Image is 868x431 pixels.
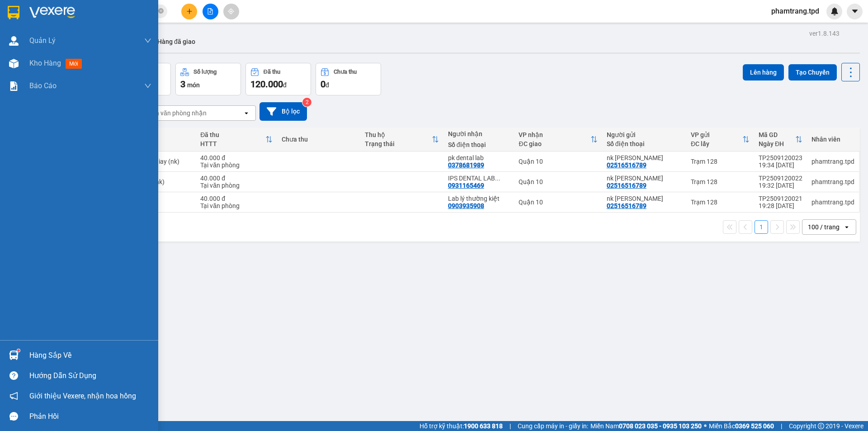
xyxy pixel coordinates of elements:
img: solution-icon [9,81,19,91]
img: logo-vxr [8,6,19,19]
div: Đã thu [264,69,280,75]
div: Trạng thái [365,140,432,147]
div: Hàng sắp về [29,349,151,362]
span: Hỗ trợ kỹ thuật: [420,421,503,431]
div: Người nhận [448,130,510,137]
span: question-circle [9,371,18,380]
span: file-add [207,8,213,14]
button: Hàng đã giao [150,31,203,52]
img: warehouse-icon [9,350,19,360]
span: close-circle [158,7,164,16]
th: Toggle SortBy [686,128,754,152]
div: HTTT [200,140,265,147]
div: Thu hộ [365,131,432,138]
div: 02516516789 [607,161,646,169]
div: 02516516789 [607,182,646,189]
div: phamtrang.tpd [811,178,854,185]
div: Ngày ĐH [759,140,795,147]
th: Toggle SortBy [196,128,277,152]
sup: 2 [302,98,311,107]
div: Đã thu [200,131,265,138]
sup: 1 [17,349,20,352]
div: ĐC giao [519,140,590,147]
span: down [144,37,151,44]
div: 0903935908 [448,202,484,209]
span: close-circle [158,8,164,14]
div: ĐC lấy [691,140,742,147]
span: | [509,421,511,431]
span: 0 [321,79,325,90]
span: đ [283,81,287,89]
div: Trạm 128 [691,178,750,185]
span: Miền Bắc [709,421,774,431]
button: Số lượng3món [175,63,241,95]
div: 0378681989 [448,161,484,169]
div: Mã GD [759,131,795,138]
div: Chưa thu [334,69,357,75]
div: 40.000 đ [200,175,273,182]
span: món [187,81,200,89]
span: ... [495,175,500,182]
div: TP2509120022 [759,175,802,182]
button: Chưa thu0đ [316,63,381,95]
div: 19:28 [DATE] [759,202,802,209]
div: Số điện thoại [448,141,510,148]
div: 100 / trang [808,223,840,232]
span: plus [186,8,193,14]
div: Tại văn phòng [200,161,273,169]
div: VP gửi [691,131,742,138]
span: ⚪️ [704,424,707,428]
div: Quận 10 [519,178,597,185]
span: aim [228,8,234,14]
button: Đã thu120.000đ [245,63,311,95]
div: Số lượng [193,69,217,75]
div: phamtrang.tpd [811,158,854,165]
div: 19:34 [DATE] [759,161,802,169]
div: 19:32 [DATE] [759,182,802,189]
div: nk lê anh [607,154,682,161]
div: 40.000 đ [200,195,273,202]
div: ver 1.8.143 [809,28,840,38]
button: file-add [203,4,218,19]
div: Chưa thu [282,136,356,143]
span: caret-down [851,7,859,15]
img: icon-new-feature [830,7,839,15]
div: 40.000 đ [200,154,273,161]
div: 0931165469 [448,182,484,189]
div: TP2509120023 [759,154,802,161]
span: Miền Nam [590,421,702,431]
div: Trạm 128 [691,199,750,206]
img: warehouse-icon [9,36,19,46]
div: Lab lý thường kiệt [448,195,510,202]
th: Toggle SortBy [360,128,443,152]
span: 3 [180,79,185,90]
div: Số điện thoại [607,140,682,147]
span: mới [66,59,82,69]
span: down [144,82,151,90]
div: Trạm 128 [691,158,750,165]
button: Lên hàng [743,64,784,81]
span: | [781,421,782,431]
div: IPS DENTAL LAB (0903981469) [448,175,510,182]
div: pk dental lab [448,154,510,161]
span: copyright [818,423,824,429]
span: Kho hàng [29,59,61,67]
strong: 0369 525 060 [735,422,774,430]
div: Người gửi [607,131,682,138]
button: Bộ lọc [259,102,307,121]
button: plus [181,4,197,19]
button: Tạo Chuyến [788,64,837,81]
span: Giới thiệu Vexere, nhận hoa hồng [29,390,136,402]
div: phamtrang.tpd [811,199,854,206]
span: 120.000 [250,79,283,90]
div: nk lê anh [607,195,682,202]
button: aim [223,4,239,19]
span: message [9,412,18,421]
div: Tại văn phòng [200,182,273,189]
div: Hướng dẫn sử dụng [29,369,151,383]
svg: open [243,109,250,117]
div: Quận 10 [519,199,597,206]
th: Toggle SortBy [514,128,602,152]
div: Phản hồi [29,410,151,423]
img: warehouse-icon [9,59,19,68]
